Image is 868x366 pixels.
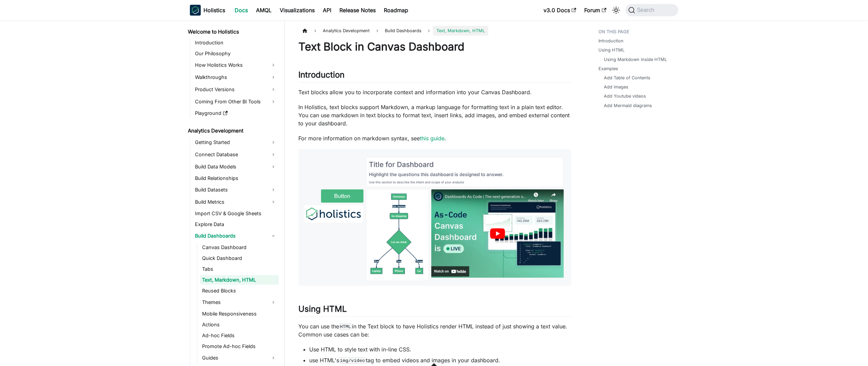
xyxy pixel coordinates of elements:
a: this guide [420,135,445,142]
a: Examples [598,65,618,72]
code: img/video [339,357,366,364]
a: Our Philosophy [193,49,279,58]
a: Using Markdown inside HTML [604,56,667,63]
a: Build Data Models [193,161,279,172]
a: Home page [298,26,311,36]
a: HolisticsHolisticsHolistics [190,5,225,16]
h2: Introduction [298,70,571,83]
a: Guides [200,352,279,363]
a: Add Table of Contents [604,75,650,81]
a: Walkthroughs [193,72,279,83]
a: API [319,5,335,16]
code: HTML [339,323,352,330]
a: Build Datasets [193,184,279,195]
a: Promote Ad-hoc Fields [200,342,279,351]
a: Introduction [598,38,624,44]
p: In Holistics, text blocks support Markdown, a markup language for formatting text in a plain text... [298,103,571,127]
a: Coming From Other BI Tools [193,96,279,107]
a: Quick Dashboard [200,253,279,263]
a: Add images [604,84,628,90]
a: Explore Data [193,220,279,229]
a: Connect Database [193,149,279,160]
a: Build Relationships [193,174,279,183]
b: Holistics [203,6,225,14]
a: Build Metrics [193,197,279,207]
a: Roadmap [380,5,412,16]
a: Canvas Dashboard [200,243,279,252]
a: Import CSV & Google Sheets [193,209,279,218]
span: Build Dashboards [381,26,425,36]
a: Themes [200,297,279,308]
a: Product Versions [193,84,279,95]
p: You can use the in the Text block to have Holistics render HTML instead of just showing a text va... [298,322,571,339]
img: Holistics [190,5,201,16]
a: Analytics Development [186,126,279,136]
span: Text, Markdown, HTML [433,26,488,36]
p: For more information on markdown syntax, see . [298,134,571,142]
h2: Using HTML [298,304,571,317]
a: Build Dashboards [193,230,279,241]
span: Analytics Development [319,26,373,36]
img: reporting-intro-to-blocks-text-blocks [298,149,571,286]
a: Welcome to Holistics [186,27,279,37]
a: Getting Started [193,137,279,148]
a: Release Notes [335,5,380,16]
li: use HTML's tag to embed videos and images in your dashboard. [309,356,571,364]
a: Using HTML [598,47,625,53]
nav: Breadcrumbs [298,26,571,36]
a: Reused Blocks [200,286,279,296]
p: Text blocks allow you to incorporate context and information into your Canvas Dashboard. [298,88,571,96]
li: Use HTML to style text with in-line CSS. [309,345,571,353]
a: Actions [200,320,279,329]
a: How Holistics Works [193,60,279,70]
a: Add Mermaid diagrams [604,102,652,109]
a: Docs [231,5,252,16]
button: Search (Command+K) [626,4,678,16]
a: Text, Markdown, HTML [200,275,279,285]
nav: Docs sidebar [183,20,285,366]
a: Forum [580,5,610,16]
a: v3.0 Docs [539,5,580,16]
button: Switch between dark and light mode (currently system mode) [611,5,622,16]
a: Playground [193,108,279,118]
a: Introduction [193,38,279,47]
a: Visualizations [276,5,319,16]
a: Tabs [200,264,279,274]
a: Ad-hoc Fields [200,331,279,340]
h1: Text Block in Canvas Dashboard [298,40,571,54]
a: AMQL [252,5,276,16]
a: Add Youtube videos [604,93,646,99]
a: Mobile Responsiveness [200,309,279,319]
span: Search [635,7,658,13]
